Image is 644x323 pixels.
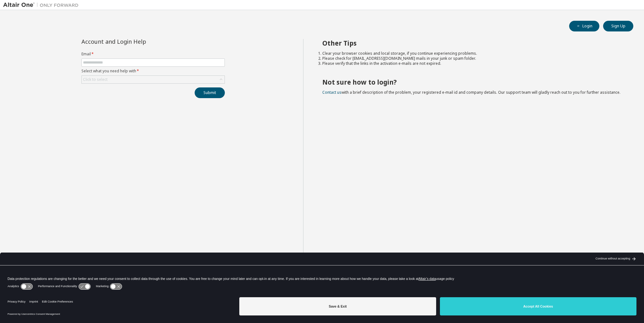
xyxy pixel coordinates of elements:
div: Account and Login Help [81,39,196,44]
h2: Other Tips [322,39,622,47]
label: Email [81,52,225,57]
button: Submit [195,87,225,98]
a: Contact us [322,90,341,95]
label: Select what you need help with [81,69,225,74]
h2: Not sure how to login? [322,78,622,86]
li: Clear your browser cookies and local storage, if you continue experiencing problems. [322,51,622,56]
button: Sign Up [603,21,633,31]
li: Please verify that the links in the activation e-mails are not expired. [322,61,622,66]
button: Login [569,21,599,31]
img: Altair One [3,2,82,8]
li: Please check for [EMAIL_ADDRESS][DOMAIN_NAME] mails in your junk or spam folder. [322,56,622,61]
span: with a brief description of the problem, your registered e-mail id and company details. Our suppo... [322,90,620,95]
div: Click to select [83,77,108,82]
div: Click to select [82,76,225,83]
